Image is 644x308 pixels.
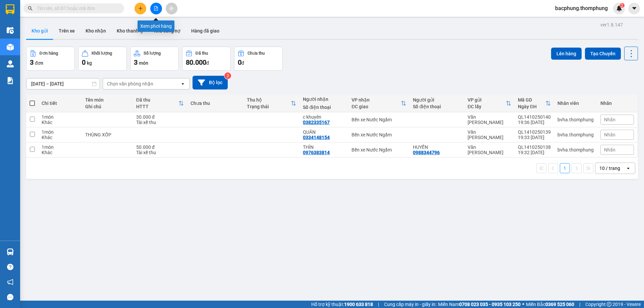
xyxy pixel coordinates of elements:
[42,120,78,125] div: Khác
[154,6,158,11] span: file-add
[557,147,594,152] div: bvha.thomphung
[599,165,620,172] div: 10 / trang
[169,6,174,11] span: aim
[136,97,178,103] div: Đã thu
[130,47,179,71] button: Số lượng3món
[626,166,631,171] svg: open
[136,144,184,150] div: 50.000 đ
[136,104,178,109] div: HTTT
[7,264,13,270] span: question-circle
[7,60,14,67] img: warehouse-icon
[518,114,551,120] div: QL1410250140
[459,302,521,307] strong: 0708 023 035 - 0935 103 250
[560,163,570,173] button: 1
[206,60,209,66] span: đ
[631,5,637,11] span: caret-down
[186,58,206,66] span: 80.000
[107,80,153,87] div: Chọn văn phòng nhận
[303,150,330,155] div: 0976383814
[28,6,33,11] span: search
[144,51,161,56] div: Số lượng
[468,104,506,109] div: ĐC lấy
[247,104,291,109] div: Trạng thái
[468,97,506,103] div: VP gửi
[352,97,401,103] div: VP nhận
[522,303,524,306] span: ⚪️
[136,120,184,125] div: Tài xế thu
[616,5,622,11] img: icon-new-feature
[26,78,100,89] input: Select a date range.
[53,23,80,39] button: Trên xe
[244,95,300,112] th: Toggle SortBy
[26,23,53,39] button: Kho gửi
[413,150,440,155] div: 0988344796
[557,117,594,122] div: bvha.thomphung
[40,51,58,56] div: Đơn hàng
[518,129,551,135] div: QL1410250139
[111,23,149,39] button: Kho thanh lý
[604,117,615,122] span: Nhãn
[234,47,283,71] button: Chưa thu0đ
[468,129,511,140] div: Văn [PERSON_NAME]
[518,150,551,155] div: 19:32 [DATE]
[438,301,521,308] span: Miền Nam
[378,301,379,308] span: |
[193,76,228,89] button: Bộ lọc
[30,58,34,66] span: 3
[518,144,551,150] div: QL1410250138
[518,104,545,109] div: Ngày ĐH
[464,95,515,112] th: Toggle SortBy
[182,47,231,71] button: Đã thu80.000đ
[579,301,580,308] span: |
[42,150,78,155] div: Khác
[87,60,92,66] span: kg
[134,58,138,66] span: 3
[604,147,615,152] span: Nhãn
[468,114,511,125] div: Văn [PERSON_NAME]
[7,248,14,255] img: warehouse-icon
[352,104,401,109] div: ĐC giao
[224,72,231,79] sup: 2
[138,20,174,32] div: Xem phơi hàng
[585,48,621,60] button: Tạo Chuyến
[80,23,111,39] button: Kho nhận
[35,60,43,66] span: đơn
[180,81,185,86] svg: open
[85,132,129,137] div: THÙNG XỐP
[311,301,373,308] span: Hỗ trợ kỹ thuật:
[344,302,373,307] strong: 1900 633 818
[248,51,265,56] div: Chưa thu
[92,51,112,56] div: Khối lượng
[135,3,146,14] button: plus
[518,135,551,140] div: 19:33 [DATE]
[247,97,291,103] div: Thu hộ
[7,294,13,300] span: message
[600,101,634,106] div: Nhãn
[139,60,148,66] span: món
[600,21,623,28] div: ver 1.8.147
[85,104,129,109] div: Ghi chú
[551,48,582,60] button: Lên hàng
[7,44,14,51] img: warehouse-icon
[628,3,640,14] button: caret-down
[37,5,116,12] input: Tìm tên, số ĐT hoặc mã đơn
[621,3,623,8] span: 2
[384,301,436,308] span: Cung cấp máy in - giấy in:
[6,4,14,14] img: logo-vxr
[85,97,129,103] div: Tên món
[303,144,345,150] div: THÌN
[241,60,244,66] span: đ
[352,132,406,137] div: Bến xe Nước Ngầm
[413,144,461,150] div: HUYỀN
[166,3,177,14] button: aim
[604,132,615,137] span: Nhãn
[42,129,78,135] div: 1 món
[303,114,345,120] div: c khuyên
[348,95,410,112] th: Toggle SortBy
[7,27,14,34] img: warehouse-icon
[138,6,143,11] span: plus
[303,120,330,125] div: 0382335167
[196,51,208,56] div: Đã thu
[468,144,511,155] div: Văn [PERSON_NAME]
[186,23,225,39] button: Hàng đã giao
